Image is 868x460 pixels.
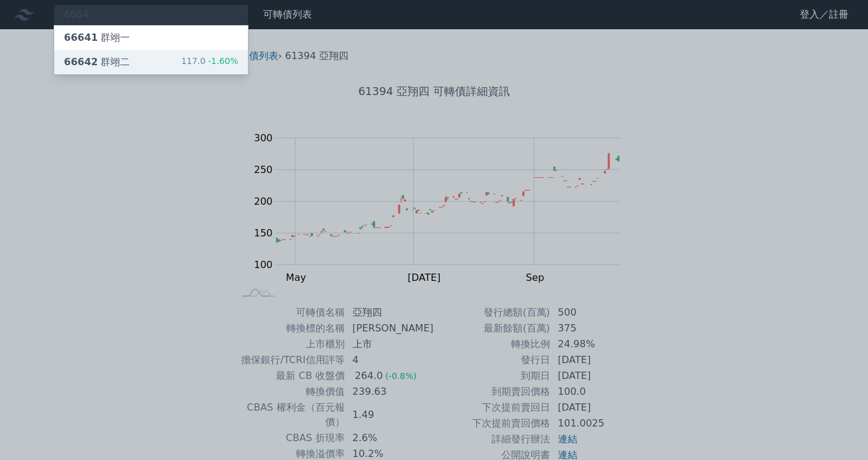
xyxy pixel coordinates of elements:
[64,30,130,45] div: 群翊一
[205,56,238,66] span: -1.60%
[64,56,98,68] span: 66642
[64,32,98,43] span: 66641
[181,55,238,69] div: 117.0
[54,26,248,50] a: 66641群翊一
[54,50,248,74] a: 66642群翊二 117.0-1.60%
[64,55,130,69] div: 群翊二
